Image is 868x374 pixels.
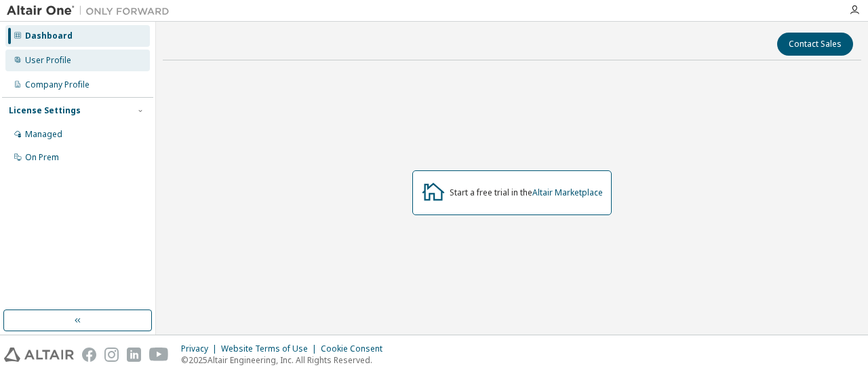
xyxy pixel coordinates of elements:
[104,348,119,362] img: instagram.svg
[25,31,73,41] div: Dashboard
[25,55,71,66] div: User Profile
[7,4,176,18] img: Altair One
[25,79,90,90] div: Company Profile
[181,354,391,366] p: © 2025 Altair Engineering, Inc. All Rights Reserved.
[321,343,391,354] div: Cookie Consent
[777,33,853,56] button: Contact Sales
[221,343,321,354] div: Website Terms of Use
[4,348,74,362] img: altair_logo.svg
[9,105,81,116] div: License Settings
[450,187,603,198] div: Start a free trial in the
[149,348,169,362] img: youtube.svg
[25,152,59,163] div: On Prem
[127,348,141,362] img: linkedin.svg
[181,343,221,354] div: Privacy
[532,187,603,198] a: Altair Marketplace
[25,129,62,140] div: Managed
[82,348,96,362] img: facebook.svg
